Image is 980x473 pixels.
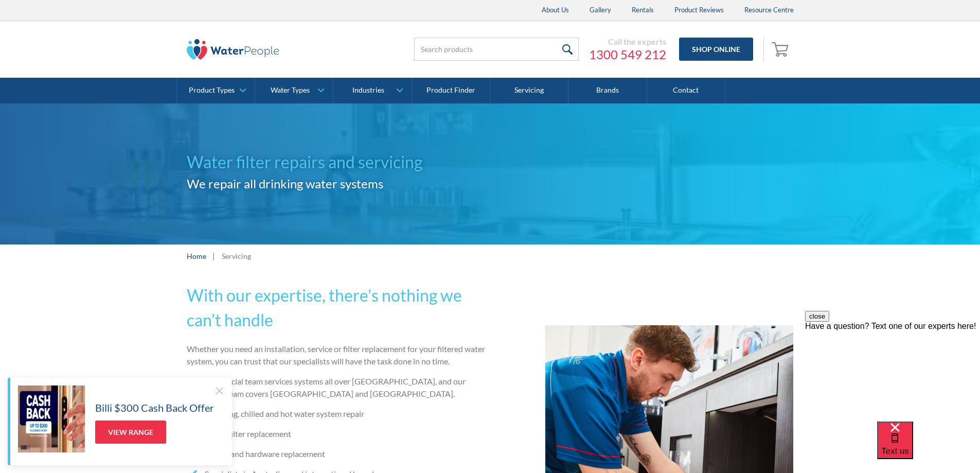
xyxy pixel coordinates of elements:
a: Shop Online [679,38,753,61]
a: Home [187,251,206,261]
div: Industries [352,86,384,95]
a: Contact [647,78,725,103]
li: Faucet and hardware replacement [187,448,486,460]
input: Search products [414,38,579,61]
div: | [211,250,217,262]
li: Sparkling, chilled and hot water system repair [187,408,486,420]
div: Product Types [189,86,235,95]
h2: With our expertise, there’s nothing we can’t handle [187,283,486,332]
p: Our commercial team services systems all over [GEOGRAPHIC_DATA], and our residential team covers ... [187,375,486,400]
img: shopping cart [772,41,791,57]
a: Product Finder [412,78,490,103]
p: Whether you need an installation, service or filter replacement for your filtered water system, y... [187,343,486,367]
h2: We repair all drinking water systems [187,174,490,193]
li: Water filter replacement [187,428,486,440]
iframe: podium webchat widget prompt [805,311,980,434]
iframe: podium webchat widget bubble [877,422,980,473]
img: The Water People [187,39,279,60]
a: Open empty cart [769,37,794,62]
img: Billi $300 Cash Back Offer [18,386,85,452]
div: Water Types [271,86,310,95]
div: Call the experts [589,37,666,47]
a: Brands [568,78,647,103]
h5: Billi $300 Cash Back Offer [95,400,214,415]
a: Industries [333,78,411,103]
a: Product Types [177,78,255,103]
a: Water Types [255,78,333,103]
div: Servicing [222,251,251,261]
a: View Range [95,421,166,444]
a: 1300 549 212 [589,47,666,62]
a: Servicing [490,78,568,103]
h1: Water filter repairs and servicing [187,150,490,174]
